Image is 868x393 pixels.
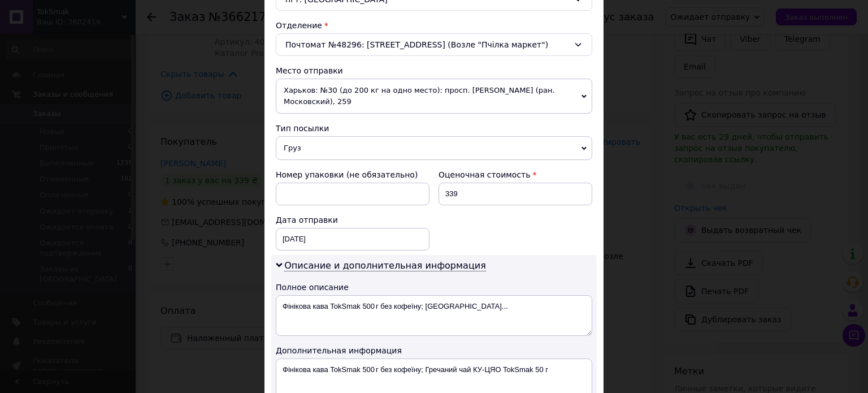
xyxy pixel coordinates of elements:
[276,345,592,356] div: Дополнительная информация
[276,282,592,293] div: Полное описание
[284,260,486,271] span: Описание и дополнительная информация
[276,214,429,226] div: Дата отправки
[276,136,592,160] span: Груз
[439,169,592,180] div: Оценочная стоимость
[276,124,329,133] span: Тип посылки
[276,169,429,180] div: Номер упаковки (не обязательно)
[276,66,343,75] span: Место отправки
[276,295,592,336] textarea: Фінікова кава TokSmak 500 г без кофеїну; [GEOGRAPHIC_DATA]...
[276,79,592,114] span: Харьков: №30 (до 200 кг на одно место): просп. [PERSON_NAME] (ран. Московский), 259
[276,33,592,56] div: Почтомат №48296: [STREET_ADDRESS] (Возле "Пчілка маркет")
[276,20,592,31] div: Отделение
